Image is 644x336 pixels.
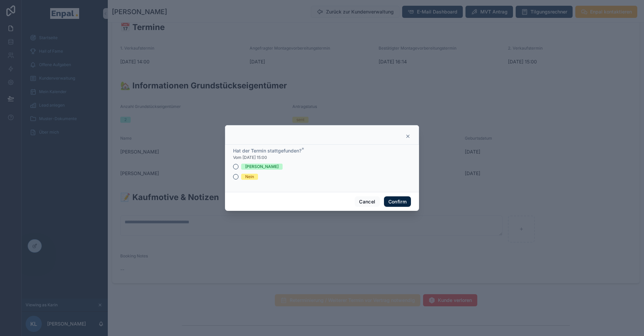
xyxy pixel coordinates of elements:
[245,164,279,170] div: [PERSON_NAME]
[245,174,254,180] div: Nein
[233,148,301,153] span: Hat der Termin stattgefunden?
[384,196,411,207] button: Confirm
[233,155,267,160] span: Vom [DATE] 15:00
[355,196,380,207] button: Cancel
